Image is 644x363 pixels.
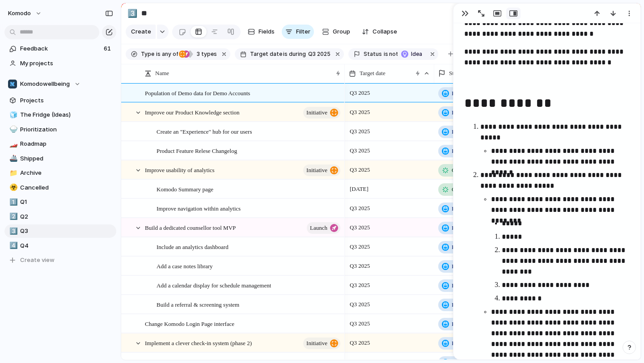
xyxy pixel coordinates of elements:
span: Create [131,27,151,36]
span: Q3 2025 [347,165,372,175]
span: during [288,50,306,58]
span: Q3 2025 [347,299,372,310]
a: 4️⃣Q4 [4,239,116,253]
span: Planned [452,204,470,213]
a: 1️⃣Q1 [4,195,116,209]
div: 3️⃣ [9,226,16,236]
span: Type [141,50,154,58]
button: initiative [303,165,340,176]
span: Planned [452,262,470,271]
button: 🏎️ [8,139,17,148]
span: Q3 2025 [347,241,372,252]
a: 3️⃣Q3 [4,224,116,238]
span: Planned [452,320,470,329]
span: Q3 2025 [347,222,372,233]
span: Create an "Experience" hub for our users [157,126,252,136]
span: Planned [452,108,470,117]
span: Q3 2025 [308,50,330,58]
span: Status [364,50,382,58]
a: Feedback61 [4,42,116,55]
span: Q3 2025 [347,145,372,156]
span: Fields [258,27,275,36]
span: Komodowellbeing [20,80,70,89]
button: Group [318,25,355,39]
span: Planned [452,89,470,98]
div: ☣️ [9,182,16,193]
button: Create view [4,253,116,267]
a: My projects [4,57,116,70]
span: Archive [20,169,113,177]
span: My projects [20,59,113,68]
button: initiative [303,338,340,349]
span: Cancelled [20,183,113,192]
span: Shipped [20,154,113,163]
span: Q3 2025 [347,261,372,271]
button: Q3 2025 [306,49,332,59]
span: Q3 [20,227,113,236]
span: Collapse [373,27,397,36]
button: 🚢 [8,154,17,163]
span: Build a referral & screening system [157,299,239,309]
span: Planned [452,339,470,348]
button: Komodowellbeing [4,77,116,91]
span: Include an analytics dashboard [157,241,229,252]
span: Implement a clever check-in system (phase 2) [145,338,252,348]
button: 🍚 [8,125,17,134]
span: initiative [306,337,327,350]
button: isnot [382,49,400,59]
span: is [283,50,288,58]
div: 🧊 [9,110,16,120]
span: launch [310,222,327,234]
span: Planned [452,281,470,290]
span: Create view [20,256,55,265]
a: 🧊The Fridge (Ideas) [4,108,116,122]
a: ☣️Cancelled [4,181,116,194]
span: Population of Demo data for Demo Accounts [145,88,250,98]
span: Projects [20,96,113,105]
span: Q3 2025 [347,338,372,348]
span: Planned [452,127,470,136]
span: Build a dedicated counsellor tool MVP [145,222,236,232]
span: 3 [194,51,201,57]
span: is [156,50,161,58]
span: [DATE] [347,184,371,194]
a: 📁Archive [4,166,116,180]
span: types [194,50,217,58]
button: launch [307,222,340,234]
button: Collapse [358,25,401,39]
span: Prioritization [20,125,113,134]
span: not [388,50,398,58]
button: 3️⃣ [8,227,17,236]
span: Q4 [20,241,113,250]
span: Planned [452,243,470,252]
span: Komodo Summary page [157,184,213,194]
div: 2️⃣Q2 [4,210,116,224]
span: Q2 [20,212,113,221]
span: Filter [296,27,310,36]
span: Planned [452,147,470,156]
button: Komodo [4,6,47,21]
div: 1️⃣ [9,197,16,207]
span: initiative [306,106,327,119]
span: Improve usability of analytics [145,165,215,175]
span: Change Komodo Login Page interface [145,318,234,329]
div: 🏎️ [9,139,16,149]
span: On track [452,185,472,194]
div: 📁 [9,168,16,178]
span: is [384,50,388,58]
div: 🏎️Roadmap [4,137,116,151]
span: Target date [250,50,282,58]
span: any of [161,50,178,58]
span: Planned [452,300,470,309]
div: 4️⃣ [9,241,16,251]
span: Q3 2025 [347,126,372,137]
a: Projects [4,94,116,107]
button: initiative [303,107,340,118]
span: On track [452,166,472,175]
span: Add a case notes library [157,261,213,271]
span: Planned [452,224,470,232]
span: Feedback [20,44,101,53]
span: Q3 2025 [347,107,372,118]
